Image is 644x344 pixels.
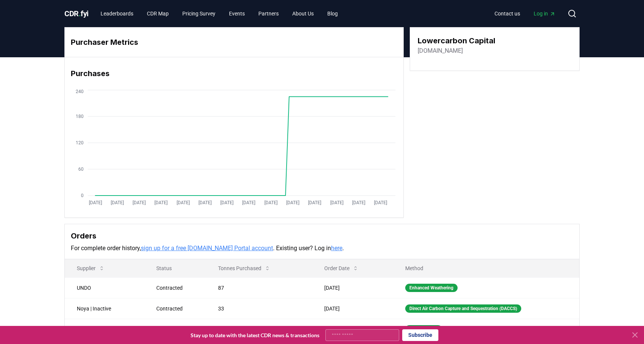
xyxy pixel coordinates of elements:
a: CDR.fyi [64,8,89,19]
h3: Orders [71,230,573,242]
tspan: [DATE] [308,200,321,205]
button: Tonnes Purchased [212,261,276,276]
a: About Us [286,7,320,20]
tspan: [DATE] [264,200,278,205]
span: CDR fyi [64,9,89,18]
td: Arca [65,319,144,339]
p: For complete order history, . Existing user? Log in . [71,244,573,253]
td: Noya | Inactive [65,298,144,319]
tspan: [DATE] [330,200,343,205]
tspan: [DATE] [111,200,124,205]
a: Log in [528,7,562,20]
tspan: [DATE] [242,200,255,205]
tspan: [DATE] [198,200,212,205]
div: Mineralization [405,325,442,333]
a: Pricing Survey [176,7,221,20]
a: sign up for a free [DOMAIN_NAME] Portal account [141,245,273,252]
div: Contracted [156,326,200,333]
span: Log in [534,10,555,17]
p: Status [150,264,200,272]
button: Supplier [71,261,111,276]
a: Partners [252,7,285,20]
a: Events [223,7,251,20]
tspan: [DATE] [154,200,168,205]
button: Order Date [318,261,365,276]
h3: Lowercarbon Capital [418,35,495,46]
tspan: [DATE] [89,200,102,205]
tspan: [DATE] [374,200,387,205]
tspan: 180 [76,114,84,119]
div: Contracted [156,284,200,292]
tspan: 120 [76,140,84,145]
td: [DATE] [312,298,393,319]
h3: Purchaser Metrics [71,37,397,48]
td: 23 [206,319,312,339]
a: [DOMAIN_NAME] [418,46,463,55]
nav: Main [95,7,344,20]
div: Contracted [156,305,200,312]
tspan: 240 [76,89,84,94]
h3: Purchases [71,68,397,79]
div: Enhanced Weathering [405,284,458,292]
tspan: 60 [78,167,84,172]
div: Direct Air Carbon Capture and Sequestration (DACCS) [405,304,521,313]
tspan: [DATE] [352,200,365,205]
td: [DATE] [312,319,393,339]
nav: Main [488,7,562,20]
tspan: 0 [81,193,84,198]
td: UNDO [65,277,144,298]
a: Contact us [488,7,526,20]
a: here [331,245,342,252]
td: 33 [206,298,312,319]
td: 87 [206,277,312,298]
a: CDR Map [141,7,175,20]
tspan: [DATE] [177,200,190,205]
span: . [79,9,81,18]
tspan: [DATE] [286,200,299,205]
td: [DATE] [312,277,393,298]
tspan: [DATE] [220,200,233,205]
a: Leaderboards [95,7,139,20]
tspan: [DATE] [133,200,146,205]
p: Method [399,264,573,272]
a: Blog [321,7,344,20]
